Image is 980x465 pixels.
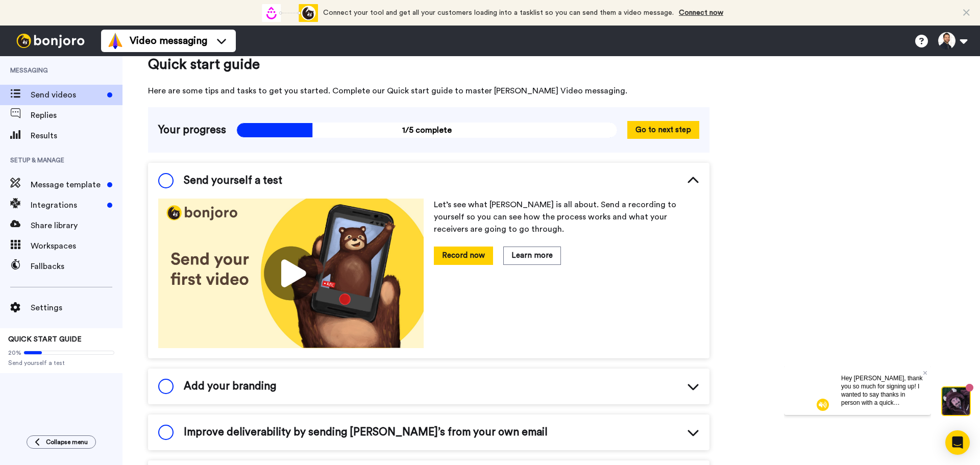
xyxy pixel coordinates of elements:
[323,9,674,16] span: Connect your tool and get all your customers loading into a tasklist so you can send them a video...
[1,2,29,30] img: c638375f-eacb-431c-9714-bd8d08f708a7-1584310529.jpg
[184,379,276,394] span: Add your branding
[262,4,318,22] div: animation
[57,9,138,114] span: Hey [PERSON_NAME], thank you so much for signing up! I wanted to say thanks in person with a quic...
[158,199,424,348] img: 178eb3909c0dc23ce44563bdb6dc2c11.jpg
[184,173,282,188] span: Send yourself a test
[8,336,82,343] span: QUICK START GUIDE
[434,199,699,235] p: Let’s see what [PERSON_NAME] is all about. Send a recording to yourself so you can see how the pr...
[31,130,122,142] span: Results
[33,33,45,45] img: mute-white.svg
[130,34,207,48] span: Video messaging
[236,123,617,138] span: 1/5 complete
[503,247,561,264] button: Learn more
[31,109,122,121] span: Replies
[434,247,493,264] button: Record now
[31,179,103,191] span: Message template
[148,54,709,75] span: Quick start guide
[31,302,122,314] span: Settings
[945,430,970,455] div: Open Intercom Messenger
[31,260,122,273] span: Fallbacks
[31,199,103,211] span: Integrations
[31,240,122,252] span: Workspaces
[158,123,226,138] span: Your progress
[12,34,89,48] img: bj-logo-header-white.svg
[8,349,21,357] span: 20%
[627,121,699,139] button: Go to next step
[107,33,124,49] img: vm-color.svg
[148,85,709,97] span: Here are some tips and tasks to get you started. Complete our Quick start guide to master [PERSON...
[46,438,88,446] span: Collapse menu
[27,435,96,449] button: Collapse menu
[8,359,114,367] span: Send yourself a test
[184,425,548,440] span: Improve deliverability by sending [PERSON_NAME]’s from your own email
[31,89,103,101] span: Send videos
[679,9,723,16] a: Connect now
[31,219,122,232] span: Share library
